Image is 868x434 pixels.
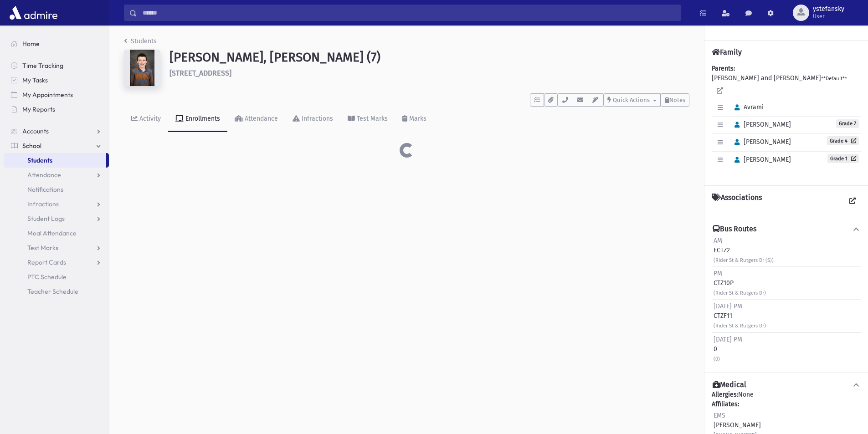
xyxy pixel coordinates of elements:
[669,97,685,103] span: Notes
[813,5,844,13] span: ystefansky
[4,240,109,255] a: Test Marks
[137,5,681,21] input: Search
[124,37,157,45] a: Students
[714,302,742,310] span: [DATE] PM
[844,193,861,209] a: View all Associations
[22,105,55,113] span: My Reports
[285,107,340,132] a: Infractions
[4,197,109,211] a: Infractions
[4,138,109,153] a: School
[7,4,60,22] img: AdmirePro
[27,200,59,208] span: Infractions
[712,193,762,209] h4: Associations
[712,400,739,408] b: Affiliates:
[27,244,58,252] span: Test Marks
[4,153,106,168] a: Students
[661,93,689,107] button: Notes
[730,138,791,146] span: [PERSON_NAME]
[713,380,746,390] h4: Medical
[730,156,791,163] span: [PERSON_NAME]
[22,142,41,150] span: School
[169,50,689,65] h1: [PERSON_NAME], [PERSON_NAME] (7)
[714,236,774,265] div: ECTZ2
[714,356,720,362] small: (0)
[184,115,220,123] div: Enrollments
[714,237,722,245] span: AM
[138,115,161,123] div: Activity
[124,107,168,132] a: Activity
[714,301,766,330] div: CTZF11
[712,48,742,56] h4: Family
[27,258,66,266] span: Report Cards
[4,211,109,226] a: Student Logs
[714,336,742,343] span: [DATE] PM
[355,115,388,123] div: Test Marks
[730,121,791,128] span: [PERSON_NAME]
[613,97,650,103] span: Quick Actions
[4,73,109,87] a: My Tasks
[22,127,49,135] span: Accounts
[730,103,764,111] span: Avrami
[4,58,109,73] a: Time Tracking
[169,69,689,77] h6: [STREET_ADDRESS]
[22,61,63,70] span: Time Tracking
[712,380,861,390] button: Medical
[22,91,73,99] span: My Appointments
[407,115,426,123] div: Marks
[27,273,67,281] span: PTC Schedule
[712,64,861,178] div: [PERSON_NAME] and [PERSON_NAME]
[712,65,735,72] b: Parents:
[714,270,722,277] span: PM
[124,36,157,50] nav: breadcrumb
[827,136,859,145] a: Grade 4
[27,214,65,223] span: Student Logs
[27,185,63,194] span: Notifications
[836,119,859,128] span: Grade 7
[713,225,756,234] h4: Bus Routes
[714,335,742,363] div: 0
[4,87,109,102] a: My Appointments
[340,107,395,132] a: Test Marks
[227,107,285,132] a: Attendance
[243,115,278,123] div: Attendance
[712,225,861,234] button: Bus Routes
[712,391,738,398] b: Allergies:
[827,154,859,163] a: Grade 1
[4,36,109,51] a: Home
[4,284,109,299] a: Teacher Schedule
[714,323,766,329] small: (Rider St & Rutgers Dr)
[714,269,766,297] div: CTZ10P
[300,115,333,123] div: Infractions
[4,270,109,284] a: PTC Schedule
[714,412,725,419] span: EMS
[4,182,109,197] a: Notifications
[4,124,109,138] a: Accounts
[395,107,434,132] a: Marks
[22,40,40,48] span: Home
[168,107,227,132] a: Enrollments
[4,226,109,240] a: Meal Attendance
[4,102,109,117] a: My Reports
[27,229,77,237] span: Meal Attendance
[714,257,774,263] small: (Rider St & Rutgers Dr (S))
[27,156,52,164] span: Students
[4,168,109,182] a: Attendance
[714,290,766,296] small: (Rider St & Rutgers Dr)
[22,76,48,84] span: My Tasks
[813,13,844,20] span: User
[603,93,661,107] button: Quick Actions
[4,255,109,270] a: Report Cards
[27,171,61,179] span: Attendance
[27,287,78,296] span: Teacher Schedule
